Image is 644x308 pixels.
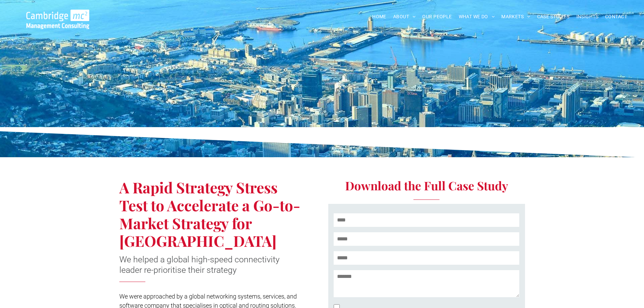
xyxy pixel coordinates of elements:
[390,11,419,22] a: ABOUT
[573,11,602,22] a: INSIGHTS
[119,255,280,275] span: We helped a global high-speed connectivity leader re-prioritise their strategy
[602,11,630,22] a: CONTACT
[455,11,498,22] a: WHAT WE DO
[369,11,390,22] a: HOME
[345,177,508,193] span: Download the Full Case Study
[498,11,533,22] a: MARKETS
[119,177,300,251] span: A Rapid Strategy Stress Test to Accelerate a Go-to-Market Strategy for [GEOGRAPHIC_DATA]
[419,11,455,22] a: OUR PEOPLE
[534,11,573,22] a: CASE STUDIES
[26,9,89,29] img: Go to Homepage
